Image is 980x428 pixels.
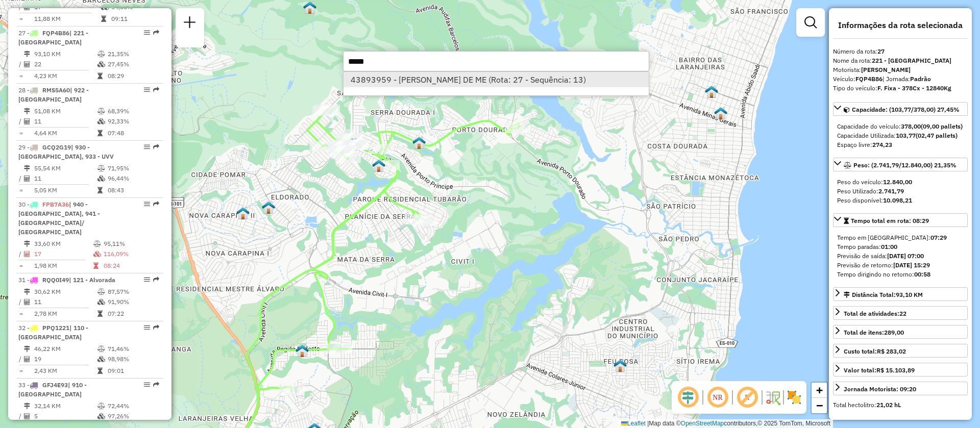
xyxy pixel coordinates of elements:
a: Custo total:R$ 283,02 [833,344,968,358]
div: Número da rota: [833,47,968,56]
span: Exibir rótulo [735,385,759,410]
span: RQQ0I49 [42,276,69,284]
td: 30,62 KM [34,287,97,297]
td: 19 [34,354,97,364]
td: 17 [34,249,93,259]
td: = [18,261,23,271]
ul: Option List [344,72,649,87]
td: / [18,411,23,421]
strong: 07:29 [930,234,947,241]
span: 33 - [18,381,87,398]
i: Distância Total [24,403,30,409]
i: Distância Total [24,51,30,57]
span: FQP4B86 [42,29,69,37]
div: Distância Total: [844,290,923,299]
strong: 378,00 [901,122,921,130]
i: % de utilização da cubagem [97,175,105,182]
div: Capacidade Utilizada: [837,131,964,140]
td: = [18,185,23,195]
td: 87,57% [107,287,159,297]
span: 30 - [18,200,100,236]
td: 2,78 KM [34,309,97,319]
a: Distância Total:93,10 KM [833,287,968,301]
a: Leaflet [621,420,646,427]
strong: [DATE] 15:29 [893,261,930,269]
i: Tempo total em rota [101,16,106,22]
div: Tipo do veículo: [833,84,968,93]
span: PPQ1221 [42,324,69,332]
img: Simulação- Parque Residencial [372,159,385,172]
em: Opções [144,201,150,207]
td: 32,14 KM [34,401,97,411]
em: Opções [144,276,150,283]
span: Total de atividades: [844,310,906,317]
td: 1,98 KM [34,261,93,271]
i: % de utilização do peso [97,51,105,57]
td: 09:01 [107,366,159,376]
em: Rota exportada [153,87,159,93]
i: Tempo total em rota [97,311,103,317]
span: Capacidade: (103,77/378,00) 27,45% [852,106,960,113]
i: Distância Total [24,165,30,171]
em: Rota exportada [153,201,159,207]
div: Map data © contributors,© 2025 TomTom, Microsoft [619,419,833,428]
td: 71,46% [107,344,159,354]
td: / [18,59,23,69]
a: Zoom in [812,383,827,398]
td: / [18,116,23,127]
td: 27,45% [107,59,159,69]
span: 32 - [18,324,88,341]
td: 68,39% [107,106,159,116]
span: GFJ4E93 [42,381,68,389]
img: Exibir/Ocultar setores [786,389,802,406]
i: Tempo total em rota [93,263,99,269]
strong: R$ 15.103,89 [876,366,915,374]
em: Opções [144,144,150,150]
td: 92,33% [107,116,159,127]
span: RMS5A60 [42,86,70,94]
td: = [18,128,23,138]
strong: F. Fixa - 378Cx - 12840Kg [877,84,951,92]
strong: 103,77 [896,132,916,139]
a: Nova sessão e pesquisa [180,12,200,35]
td: 11 [34,297,97,307]
img: Simulação- Praia da baleia [614,359,627,372]
span: 27 - [18,29,88,46]
td: 4,64 KM [34,128,97,138]
td: 07:22 [107,309,159,319]
div: Tempo dirigindo no retorno: [837,270,964,279]
div: Peso disponível: [837,196,964,205]
td: = [18,71,23,81]
span: Ocultar deslocamento [676,385,700,410]
i: Total de Atividades [24,118,30,124]
a: Valor total:R$ 15.103,89 [833,363,968,376]
td: 5,05 KM [34,185,97,195]
td: = [18,14,23,24]
div: Espaço livre: [837,140,964,149]
td: 2,43 KM [34,366,97,376]
td: 11,88 KM [34,14,101,24]
span: + [816,384,823,396]
em: Opções [144,324,150,331]
td: = [18,366,23,376]
em: Rota exportada [153,324,159,331]
div: Veículo: [833,74,968,84]
span: | 940 - [GEOGRAPHIC_DATA], 941 - [GEOGRAPHIC_DATA]/ [GEOGRAPHIC_DATA] [18,200,100,236]
div: Motorista: [833,65,968,74]
i: % de utilização da cubagem [97,413,105,419]
strong: FQP4B86 [855,75,883,83]
a: Jornada Motorista: 09:20 [833,382,968,395]
i: Tempo total em rota [97,368,103,374]
i: Total de Atividades [24,61,30,67]
i: Tempo total em rota [97,130,103,136]
a: Total de itens:289,00 [833,325,968,339]
i: Total de Atividades [24,299,30,305]
div: Total hectolitro: [833,400,968,410]
i: Total de Atividades [24,413,30,419]
span: 29 - [18,143,114,160]
div: Capacidade do veículo: [837,122,964,131]
strong: 21,02 hL [876,401,901,409]
img: Simulação UDC light- Serra Dourada [303,1,316,14]
div: Custo total: [844,347,906,356]
strong: 00:58 [914,270,930,278]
